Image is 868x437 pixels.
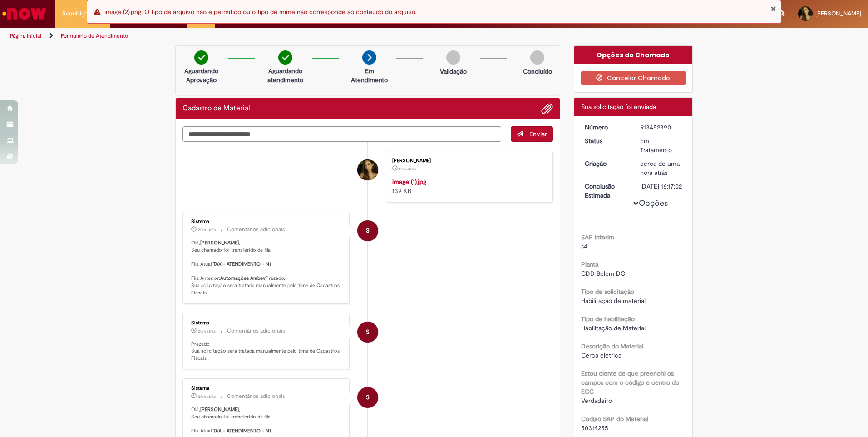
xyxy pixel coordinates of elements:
b: Tipo de habilitação [581,315,635,323]
small: Comentários adicionais [227,226,285,233]
span: [PERSON_NAME] [815,10,861,17]
span: Sua solicitação foi enviada [581,103,656,111]
img: img-circle-grey.png [530,50,544,65]
button: Enviar [511,126,553,142]
button: Cancelar Chamado [581,71,686,85]
a: image (1).jpg [392,178,426,186]
img: ServiceNow [1,5,48,23]
b: [PERSON_NAME] [200,406,239,413]
time: 27/08/2025 14:17:10 [198,328,216,334]
div: Em Tratamento [640,136,682,154]
span: 20m atrás [198,394,216,399]
div: Fernanda Dos Santos Lobato [357,159,378,180]
span: cerca de uma hora atrás [640,159,680,177]
h2: Cadastro de Material Histórico de tíquete [182,104,250,113]
p: Aguardando Aprovação [179,66,223,84]
b: Automações Ambev [220,275,266,282]
div: System [357,387,378,408]
b: Estou ciente de que preenchi os campos com o código e centro do ECC [581,369,679,396]
span: 50314255 [581,424,608,432]
span: 20m atrás [198,328,216,334]
small: Comentários adicionais [227,392,285,400]
dt: Número [578,123,634,132]
p: Validação [440,67,467,76]
img: check-circle-green.png [194,50,208,65]
time: 27/08/2025 14:18:41 [399,166,416,172]
div: Sistema [191,320,342,326]
span: 19m atrás [399,166,416,172]
span: s4 [581,242,587,250]
span: Requisições [62,9,94,18]
div: Sistema [191,386,342,391]
a: Formulário de Atendimento [61,32,128,40]
p: Concluído [523,67,552,76]
b: Codigo SAP do Material [581,415,648,423]
div: System [357,322,378,343]
b: TAX - ATENDIMENTO - N1 [213,261,271,268]
span: Habilitação de material [581,297,646,305]
span: Habilitação de Material [581,324,646,332]
div: [DATE] 16:17:02 [640,182,682,191]
div: [PERSON_NAME] [392,158,543,164]
span: Cerca elétrica [581,351,621,359]
div: Sistema [191,219,342,224]
b: Tipo de solicitação [581,288,634,296]
b: Descrição do Material [581,342,643,350]
span: image (2).png: O tipo de arquivo não é permitido ou o tipo de mime não corresponde ao conteúdo do... [104,8,416,16]
span: Verdadeiro [581,397,612,405]
span: S [366,220,370,242]
span: S [366,321,370,343]
img: img-circle-grey.png [446,50,460,65]
div: System [357,220,378,241]
img: arrow-next.png [362,50,376,65]
span: S [366,387,370,408]
div: R13452390 [640,123,682,132]
div: 139 KB [392,177,543,195]
p: Olá, , Seu chamado foi transferido de fila. Fila Atual: Fila Anterior: Prezado, Sua solicitação s... [191,239,342,297]
div: 27/08/2025 13:18:26 [640,159,682,177]
textarea: Digite sua mensagem aqui... [182,126,501,142]
small: Comentários adicionais [227,327,285,335]
time: 27/08/2025 14:17:10 [198,394,216,399]
button: Adicionar anexos [541,103,553,114]
p: Em Atendimento [347,66,391,84]
time: 27/08/2025 14:17:10 [198,227,216,233]
button: Fechar Notificação [770,5,776,12]
dt: Criação [578,159,634,168]
img: check-circle-green.png [278,50,292,65]
p: Prezado, Sua solicitação será tratada manualmente pelo time de Cadastros Fiscais. [191,341,342,362]
b: Planta [581,260,598,268]
b: TAX - ATENDIMENTO - N1 [213,427,271,434]
p: Aguardando atendimento [263,66,307,84]
ul: Trilhas de página [7,28,572,45]
b: SAP Interim [581,233,614,241]
dt: Conclusão Estimada [578,182,634,200]
span: 20m atrás [198,227,216,233]
b: [PERSON_NAME] [200,239,239,246]
a: Página inicial [10,32,41,40]
span: Enviar [529,130,547,138]
time: 27/08/2025 13:18:26 [640,159,680,177]
div: Opções do Chamado [574,46,693,64]
dt: Status [578,136,634,145]
span: CDD Belem DC [581,269,625,278]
